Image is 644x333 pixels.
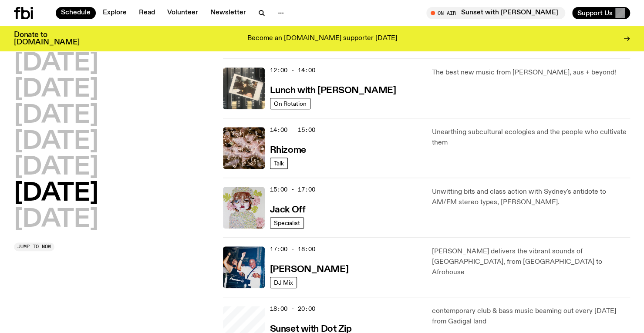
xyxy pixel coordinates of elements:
[274,160,284,167] span: Talk
[270,98,310,109] a: On Rotation
[432,187,630,208] p: Unwitting bits and class action with Sydney's antidote to AM/FM stereo types, [PERSON_NAME].
[270,277,297,288] a: DJ Mix
[14,130,98,154] button: [DATE]
[426,7,565,19] button: On AirSunset with [PERSON_NAME]
[270,66,315,74] span: 12:00 - 14:00
[14,104,98,128] button: [DATE]
[14,208,98,232] button: [DATE]
[223,127,265,169] img: A close up picture of a bunch of ginger roots. Yellow squiggles with arrows, hearts and dots are ...
[274,279,293,286] span: DJ Mix
[270,84,396,95] a: Lunch with [PERSON_NAME]
[270,204,305,215] a: Jack Off
[14,182,98,206] button: [DATE]
[432,67,630,78] p: The best new music from [PERSON_NAME], aus + beyond!
[98,7,132,19] a: Explore
[577,9,613,17] span: Support Us
[14,155,98,180] button: [DATE]
[270,263,348,274] a: [PERSON_NAME]
[270,158,288,169] a: Talk
[134,7,160,19] a: Read
[432,246,630,278] p: [PERSON_NAME] delivers the vibrant sounds of [GEOGRAPHIC_DATA], from [GEOGRAPHIC_DATA] to Afrohouse
[17,244,51,249] span: Jump to now
[270,86,396,95] h3: Lunch with [PERSON_NAME]
[432,306,630,327] p: contemporary club & bass music beaming out every [DATE] from Gadigal land
[205,7,251,19] a: Newsletter
[162,7,203,19] a: Volunteer
[14,77,98,102] button: [DATE]
[223,187,265,229] img: a dotty lady cuddling her cat amongst flowers
[223,67,265,109] img: A polaroid of Ella Avni in the studio on top of the mixer which is also located in the studio.
[270,265,348,274] h3: [PERSON_NAME]
[270,144,306,155] a: Rhizome
[56,7,96,19] a: Schedule
[270,305,315,313] span: 18:00 - 20:00
[270,245,315,253] span: 17:00 - 18:00
[270,205,305,215] h3: Jack Off
[270,126,315,134] span: 14:00 - 15:00
[270,217,304,229] a: Specialist
[14,242,54,251] button: Jump to now
[432,127,630,148] p: Unearthing subcultural ecologies and the people who cultivate them
[247,35,397,43] p: Become an [DOMAIN_NAME] supporter [DATE]
[572,7,630,19] button: Support Us
[274,220,300,226] span: Specialist
[14,51,98,76] button: [DATE]
[270,146,306,155] h3: Rhizome
[14,31,80,46] h3: Donate to [DOMAIN_NAME]
[270,185,315,194] span: 15:00 - 17:00
[274,101,307,107] span: On Rotation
